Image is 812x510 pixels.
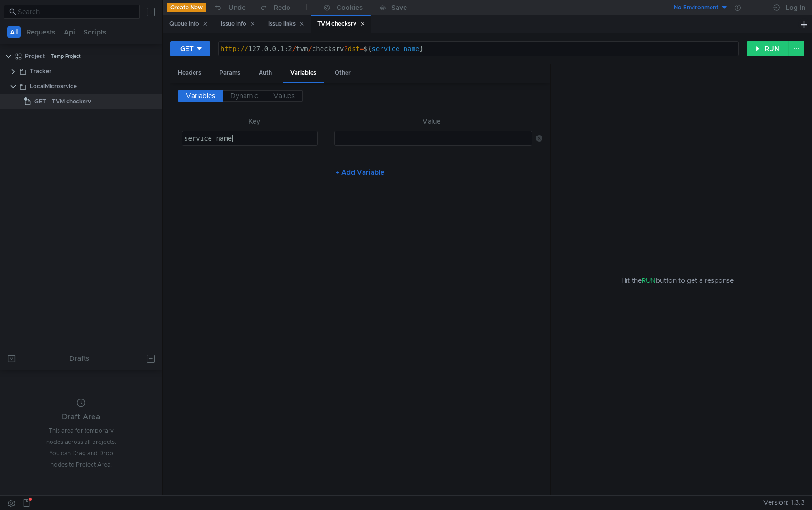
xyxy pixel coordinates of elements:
div: Issue Info [221,19,255,29]
button: Scripts [81,26,109,38]
button: Api [61,26,78,38]
div: Auth [251,64,279,82]
div: Save [391,4,407,11]
span: Values [273,92,295,100]
div: TVM checksrv [317,19,365,29]
span: Variables [186,92,215,100]
span: RUN [642,276,656,285]
span: Version: 1.3.3 [763,496,804,510]
button: Undo [206,0,253,15]
span: GET [34,94,46,109]
div: Cookies [337,2,363,13]
th: Value [330,116,532,127]
span: Hit the button to get a response [621,275,734,286]
div: Temp Project [51,49,81,63]
div: Variables [283,64,324,83]
button: Create New [167,3,206,12]
div: Issue links [268,19,304,29]
input: Search... [18,7,134,17]
th: Key [178,116,331,127]
div: Params [212,64,248,82]
div: Log In [786,2,805,13]
div: Queue info [169,19,208,29]
div: LocalMicrosrvice [30,79,77,93]
button: RUN [747,41,789,56]
div: GET [180,43,194,54]
div: TVM checksrv [52,94,91,109]
button: + Add Variable [328,165,392,180]
button: GET [170,41,210,56]
div: Redo [274,2,290,13]
div: Drafts [69,353,89,364]
button: Requests [24,26,58,38]
div: Headers [170,64,209,82]
div: No Environment [674,3,719,12]
span: Dynamic [230,92,258,100]
div: Project [25,49,45,63]
button: All [7,26,21,38]
div: Tracker [30,64,51,78]
div: Undo [228,2,246,13]
button: Redo [253,0,297,15]
div: Other [327,64,358,82]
